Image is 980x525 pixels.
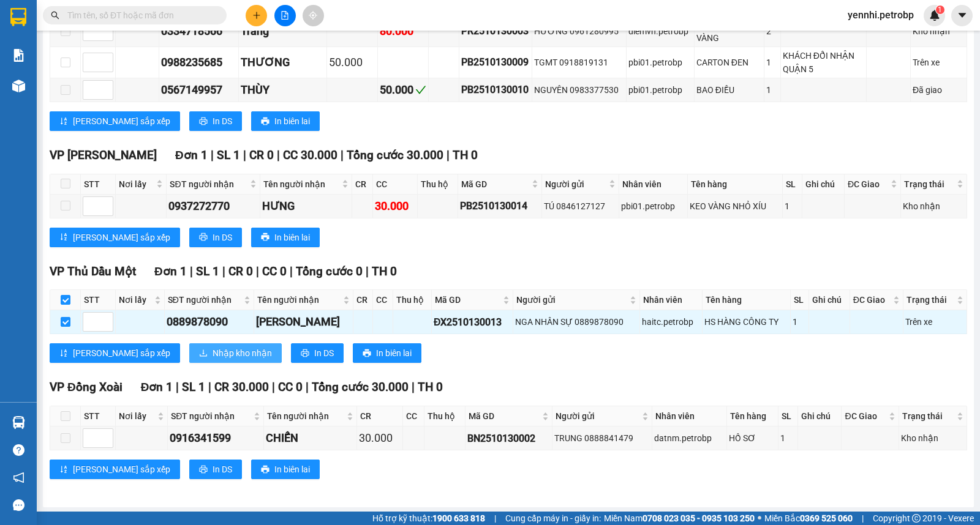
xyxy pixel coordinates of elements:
span: printer [261,117,269,127]
th: Ghi chú [802,174,845,195]
div: NGUYÊN 0983377530 [534,83,624,97]
td: Trang [239,16,327,47]
span: In biên lai [274,231,310,244]
div: Trên xe [905,315,964,329]
span: printer [199,233,208,242]
th: Nhân viên [652,406,726,426]
button: printerIn DS [189,228,242,247]
button: printerIn DS [189,460,242,479]
span: Người gửi [516,293,627,307]
span: file-add [281,11,289,20]
div: NGA NHÂN SỰ 0889878090 [515,315,638,329]
th: CC [373,174,418,195]
th: STT [81,406,116,426]
span: [PERSON_NAME] sắp xếp [73,346,170,360]
span: SĐT người nhận [170,177,247,191]
span: | [222,264,225,278]
span: aim [309,11,317,20]
span: SL 1 [196,264,219,278]
td: 0937272770 [167,195,260,218]
div: 50.000 [380,81,426,99]
th: CC [373,290,393,310]
th: Tên hàng [703,290,791,310]
sup: 1 [936,6,944,14]
div: 30.000 [359,430,401,447]
span: download [199,349,208,359]
span: VP Thủ Dầu Một [50,264,136,278]
span: CC 0 [278,380,303,394]
div: 1 [766,56,778,69]
div: 30.000 [375,198,415,215]
div: pbi01.petrobp [621,199,685,213]
th: CR [352,174,373,195]
span: sort-ascending [59,349,68,359]
th: Thu hộ [393,290,432,310]
th: Nhân viên [619,174,688,195]
span: TH 0 [418,380,443,394]
div: 0567149957 [161,81,236,99]
div: 1 [766,83,778,97]
td: CHIẾN [264,426,358,450]
span: Miền Nam [604,512,755,525]
div: PB2510130010 [461,82,530,97]
strong: 0369 525 060 [800,513,853,523]
th: CR [353,290,374,310]
span: Tên người nhận [263,177,339,191]
button: printerIn DS [291,343,344,363]
th: Tên hàng [688,174,783,195]
button: printerIn biên lai [251,228,320,247]
span: | [211,148,214,162]
span: | [176,380,179,394]
div: 80.000 [380,23,426,40]
button: printerIn biên lai [353,343,421,363]
span: Miền Bắc [764,512,853,525]
span: printer [199,117,208,127]
div: 0988235685 [161,54,236,71]
span: Tên người nhận [267,409,345,423]
span: sort-ascending [59,233,68,242]
div: HS HÀNG CÔNG TY [704,315,788,329]
span: notification [13,472,24,483]
div: Trên xe [913,56,965,69]
span: printer [261,233,269,242]
span: Người gửi [545,177,606,191]
th: STT [81,174,116,195]
span: | [862,512,864,525]
img: logo-vxr [10,8,26,26]
button: sort-ascending[PERSON_NAME] sắp xếp [50,343,180,363]
span: | [412,380,415,394]
span: Đơn 1 [141,380,173,394]
div: BN2510130002 [467,431,550,446]
div: [PERSON_NAME] [256,313,351,330]
span: Nơi lấy [119,409,155,423]
span: | [447,148,450,162]
th: SL [791,290,809,310]
strong: 0708 023 035 - 0935 103 250 [643,513,755,523]
td: THƯƠNG [239,47,327,78]
th: Tên hàng [727,406,778,426]
div: Kho nhận [903,199,965,213]
th: CR [357,406,403,426]
span: Mã GD [461,177,530,191]
button: plus [246,5,267,26]
span: Đơn 1 [175,148,208,162]
span: ĐC Giao [848,177,888,191]
div: pbi01.petrobp [628,83,692,97]
div: BAO ĐIỀU [696,83,762,97]
span: yennhi.petrobp [838,7,924,23]
span: printer [261,465,269,475]
button: sort-ascending[PERSON_NAME] sắp xếp [50,460,180,479]
span: printer [199,465,208,475]
span: CC 30.000 [283,148,337,162]
span: Tổng cước 30.000 [312,380,409,394]
div: TRUNG 0888841479 [554,431,650,445]
span: [PERSON_NAME] sắp xếp [73,463,170,476]
span: Đơn 1 [154,264,187,278]
th: Thu hộ [418,174,458,195]
img: warehouse-icon [12,80,25,92]
span: SĐT người nhận [168,293,241,307]
span: Người gửi [556,409,639,423]
span: sort-ascending [59,465,68,475]
td: 0567149957 [159,78,239,102]
th: Nhân viên [640,290,703,310]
